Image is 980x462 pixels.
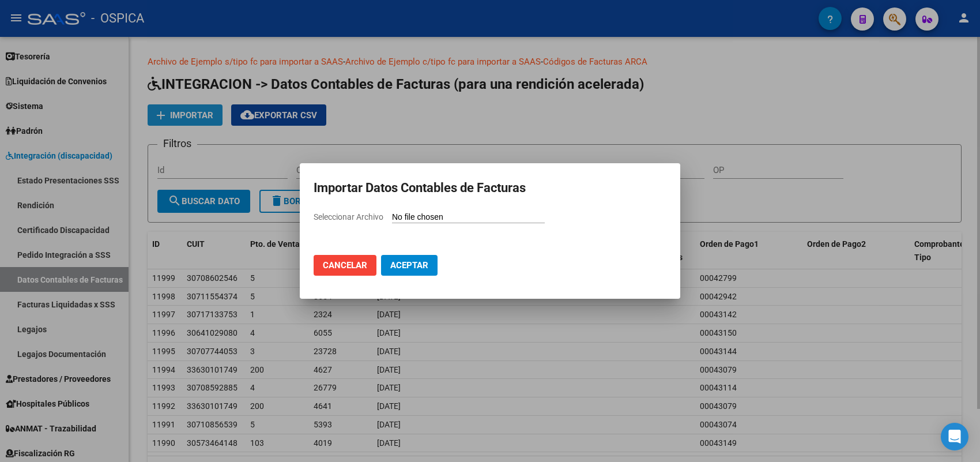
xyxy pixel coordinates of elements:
[941,423,968,450] div: Open Intercom Messenger
[314,177,666,199] h2: Importar Datos Contables de Facturas
[390,260,428,271] span: Aceptar
[381,255,438,276] button: Aceptar
[314,255,376,276] button: Cancelar
[323,260,367,271] span: Cancelar
[314,212,383,221] span: Seleccionar Archivo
